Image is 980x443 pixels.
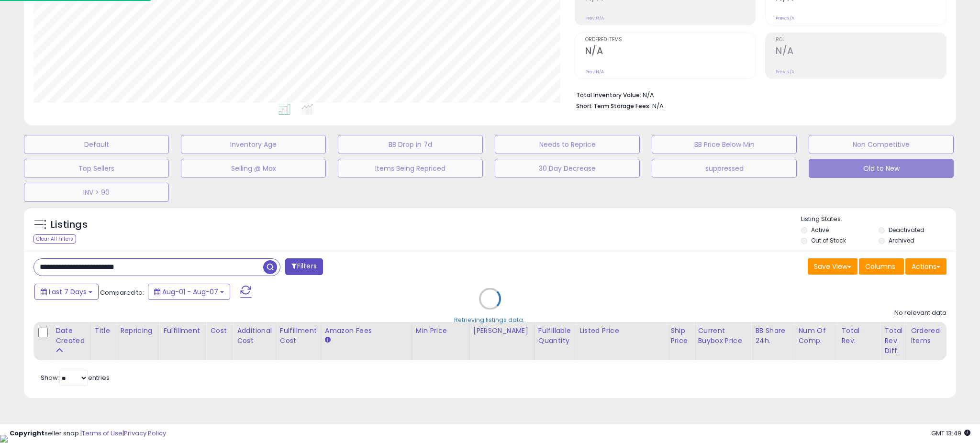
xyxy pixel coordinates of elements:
button: BB Drop in 7d [338,135,483,154]
button: BB Price Below Min [652,135,797,154]
span: N/A [652,101,664,111]
span: Ordered Items [585,37,756,43]
h2: N/A [776,45,946,58]
b: Total Inventory Value: [576,91,641,99]
button: Inventory Age [181,135,326,154]
span: 2025-08-15 13:49 GMT [931,429,970,438]
a: Privacy Policy [124,429,166,438]
button: Top Sellers [24,159,169,178]
h2: N/A [585,45,756,58]
button: Selling @ Max [181,159,326,178]
button: Old to New [809,159,954,178]
small: Prev: N/A [585,15,604,21]
button: Non Competitive [809,135,954,154]
div: Retrieving listings data.. [454,315,526,324]
button: INV > 90 [24,183,169,202]
div: seller snap | | [10,429,166,438]
span: ROI [776,37,946,43]
small: Prev: N/A [585,69,604,75]
button: suppressed [652,159,797,178]
li: N/A [576,89,940,100]
button: Items Being Repriced [338,159,483,178]
a: Terms of Use [82,429,122,438]
strong: Copyright [10,429,45,438]
small: Prev: N/A [776,69,794,75]
button: Default [24,135,169,154]
b: Short Term Storage Fees: [576,102,651,110]
button: Needs to Reprice [495,135,640,154]
small: Prev: N/A [776,15,794,21]
button: 30 Day Decrease [495,159,640,178]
